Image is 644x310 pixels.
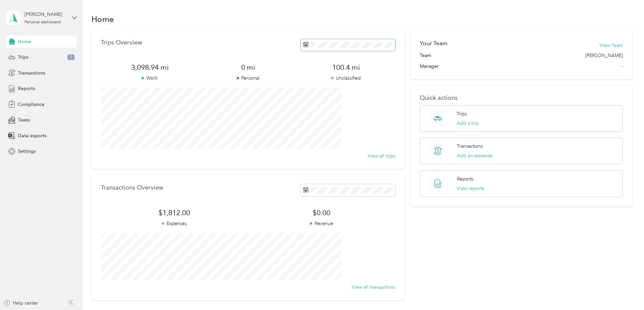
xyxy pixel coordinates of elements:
[420,52,431,59] span: Team
[621,63,623,70] span: -
[101,75,199,82] p: Work
[67,54,75,60] span: 3
[4,300,38,307] button: Help center
[585,52,623,59] span: [PERSON_NAME]
[101,39,142,46] p: Trips Overview
[18,148,36,155] span: Settings
[457,110,467,117] p: Trips
[18,132,47,139] span: Data exports
[457,185,484,192] button: View reports
[101,208,248,218] span: $1,812.00
[297,75,395,82] p: Unclassified
[606,272,644,310] iframe: Everlance-gr Chat Button Frame
[101,63,199,72] span: 3,098.94 mi
[457,120,479,127] button: Add a trip
[297,63,395,72] span: 100.4 mi
[368,152,395,160] button: View all trips
[457,152,492,159] button: Add an expense
[199,63,297,72] span: 0 mi
[25,11,67,18] div: [PERSON_NAME]
[420,63,439,70] span: Manager
[457,175,473,182] p: Reports
[420,39,447,48] h2: Your Team
[18,69,45,77] span: Transactions
[248,220,395,227] p: Revenue
[457,143,483,150] p: Transactions
[248,208,395,218] span: $0.00
[18,101,45,108] span: Compliance
[18,116,30,123] span: Taxes
[599,42,623,49] button: View Team
[101,220,248,227] p: Expenses
[420,94,623,102] p: Quick actions
[18,85,35,92] span: Reports
[352,284,395,291] button: View all transactions
[18,54,28,61] span: Trips
[18,38,31,45] span: Home
[101,184,163,191] p: Transactions Overview
[25,20,61,24] div: Personal dashboard
[91,16,114,23] h1: Home
[199,75,297,82] p: Personal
